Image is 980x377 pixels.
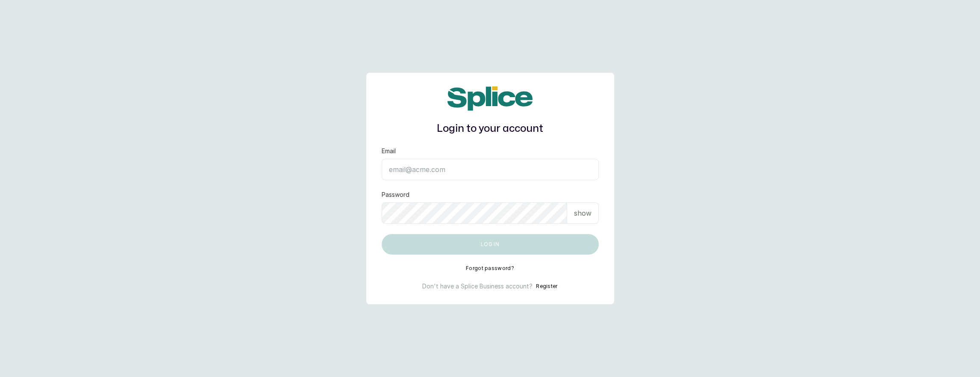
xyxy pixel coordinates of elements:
[382,147,396,155] label: Email
[466,265,514,272] button: Forgot password?
[382,121,599,137] h1: Login to your account
[574,208,592,218] p: show
[382,159,599,180] input: email@acme.com
[536,282,557,291] button: Register
[382,190,409,199] label: Password
[422,282,533,291] p: Don't have a Splice Business account?
[382,234,599,255] button: Log in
